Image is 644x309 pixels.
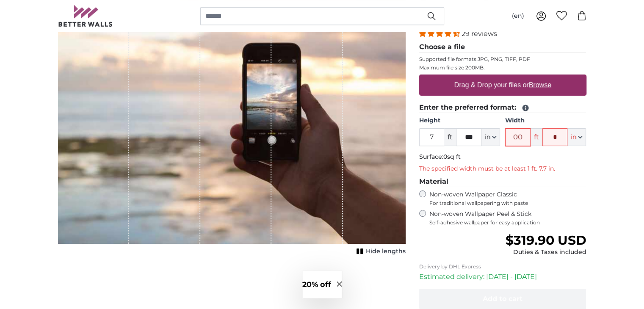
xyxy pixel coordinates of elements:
span: $319.90 USD [505,232,586,248]
span: ft [531,128,542,146]
p: Estimated delivery: [DATE] - [DATE] [419,272,586,282]
legend: Material [419,177,586,187]
img: Betterwalls [58,5,113,27]
span: in [571,133,576,141]
span: in [485,133,490,141]
p: Supported file formats JPG, PNG, TIFF, PDF [419,56,586,63]
p: Surface: [419,153,586,161]
label: Drag & Drop your files or [451,77,554,94]
legend: Choose a file [419,42,586,52]
span: 29 reviews [462,30,497,38]
button: in [567,128,586,146]
p: The specified width must be at least 1 ft. 7.7 in. [419,165,586,173]
div: Duties & Taxes included [505,248,586,257]
legend: Enter the preferred format: [419,102,586,113]
u: Browse [529,81,551,88]
span: Self-adhesive wallpaper for easy application [429,219,586,226]
label: Height [419,116,500,125]
label: Non-woven Wallpaper Classic [429,190,586,207]
span: Add to cart [483,295,522,303]
span: 4.34 stars [419,30,462,38]
p: Delivery by DHL Express [419,263,586,270]
button: Hide lengths [354,246,406,257]
span: ft [444,128,456,146]
span: For traditional wallpapering with paste [429,200,586,207]
span: Hide lengths [366,247,406,256]
label: Width [505,116,586,125]
button: Add to cart [419,289,586,309]
label: Non-woven Wallpaper Peel & Stick [429,210,586,226]
p: Maximum file size 200MB. [419,64,586,71]
button: (en) [505,8,531,24]
button: in [481,128,500,146]
span: 0sq ft [443,153,461,160]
